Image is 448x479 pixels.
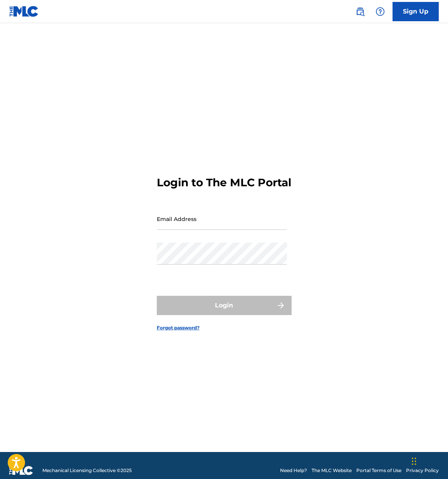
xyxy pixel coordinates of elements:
span: Mechanical Licensing Collective © 2025 [42,467,132,474]
div: Help [372,4,388,19]
img: help [376,7,385,16]
a: Forgot password? [157,324,200,331]
a: Portal Terms of Use [356,467,401,474]
a: Need Help? [280,467,307,474]
a: The MLC Website [312,467,352,474]
iframe: Chat Widget [409,442,448,479]
img: logo [9,466,33,475]
img: MLC Logo [9,6,39,17]
div: Drag [412,450,416,473]
h3: Login to The MLC Portal [157,176,291,189]
a: Public Search [352,4,368,19]
img: search [356,7,365,16]
a: Sign Up [393,2,439,21]
a: Privacy Policy [406,467,439,474]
